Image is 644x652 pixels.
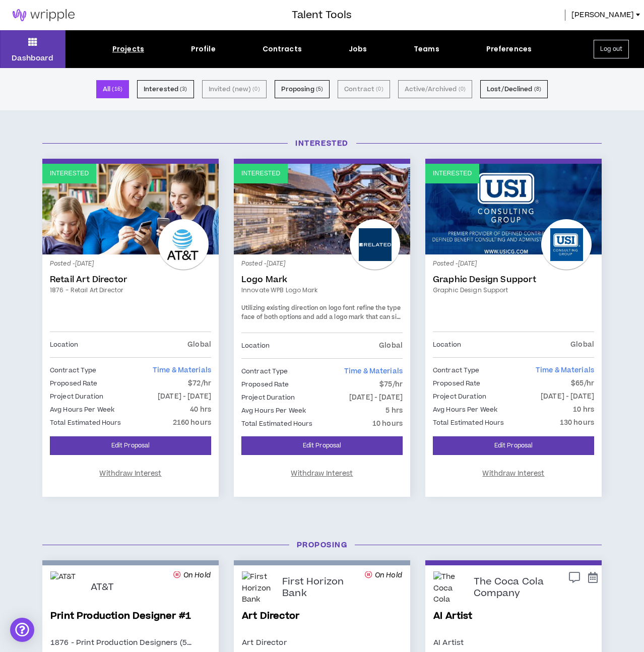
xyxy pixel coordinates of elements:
[338,80,390,98] button: Contract (0)
[241,286,403,295] a: Innovate WPB Logo Mark
[50,636,211,649] p: 1876 - Print Production Designers (5
[241,304,401,330] span: Utilizing existing direction on logo font refine the type face of both options and add a logo mar...
[570,339,594,350] p: Global
[242,609,402,636] a: Art Director
[35,540,609,550] h3: Proposing
[202,80,267,98] button: Invited (new) (0)
[433,378,481,389] p: Proposed Rate
[480,80,548,98] button: Lost/Declined (8)
[173,417,211,428] p: 2160 hours
[275,80,330,98] button: Proposing (5)
[398,80,472,98] button: Active/Archived (0)
[242,636,402,649] p: Art Director
[349,392,403,403] p: [DATE] - [DATE]
[234,164,410,254] a: Interested
[241,392,295,403] p: Project Duration
[433,259,594,269] p: Posted - [DATE]
[50,417,121,428] p: Total Estimated Hours
[474,576,544,599] p: The Coca Cola Company
[433,636,594,649] p: AI Artist
[425,164,602,254] a: Interested
[241,463,403,484] button: Withdraw Interest
[433,609,594,636] a: AI Artist
[433,275,594,285] a: Graphic Design Support
[187,339,211,350] p: Global
[50,259,211,269] p: Posted - [DATE]
[571,378,594,389] p: $65/hr
[190,404,211,415] p: 40 hrs
[385,405,403,416] p: 5 hrs
[153,365,211,375] span: Time & Materials
[50,404,114,415] p: Avg Hours Per Week
[349,44,367,54] div: Jobs
[594,40,629,58] button: Log out
[50,169,89,178] p: Interested
[291,469,353,479] span: Withdraw Interest
[50,463,211,484] button: Withdraw Interest
[137,80,194,98] button: Interested (3)
[433,286,594,295] a: Graphic Design Support
[158,391,211,402] p: [DATE] - [DATE]
[241,259,403,269] p: Posted - [DATE]
[241,340,270,351] p: Location
[372,418,403,429] p: 10 hours
[242,571,275,604] img: First Horizon Bank
[241,275,403,285] a: Logo Mark
[282,576,353,599] p: First Horizon Bank
[486,44,532,54] div: Preferences
[379,379,403,390] p: $75/hr
[96,80,129,98] button: All (16)
[112,85,122,94] small: ( 16 )
[191,44,216,54] div: Profile
[433,169,472,178] p: Interested
[10,618,34,642] div: Open Intercom Messenger
[188,378,211,389] p: $72/hr
[241,405,306,416] p: Avg Hours Per Week
[292,8,352,23] h3: Talent Tools
[379,340,403,351] p: Global
[560,417,594,428] p: 130 hours
[241,366,288,377] p: Contract Type
[241,418,313,429] p: Total Estimated Hours
[573,404,594,415] p: 10 hrs
[376,85,383,94] small: ( 0 )
[316,85,323,94] small: ( 5 )
[91,582,114,594] p: AT&T
[241,379,289,390] p: Proposed Rate
[50,378,98,389] p: Proposed Rate
[433,404,497,415] p: Avg Hours Per Week
[536,365,594,375] span: Time & Materials
[50,365,97,376] p: Contract Type
[241,436,403,455] a: Edit Proposal
[433,463,594,484] button: Withdraw Interest
[241,169,280,178] p: Interested
[541,391,594,402] p: [DATE] - [DATE]
[433,339,461,350] p: Location
[50,609,211,636] a: Print Production Designer #1
[35,138,609,149] h3: Interested
[433,391,486,402] p: Project Duration
[50,571,83,604] img: AT&T
[50,436,211,455] a: Edit Proposal
[50,339,78,350] p: Location
[42,164,219,254] a: Interested
[252,85,260,94] small: ( 0 )
[180,85,187,94] small: ( 3 )
[50,286,211,295] a: 1876 - Retail Art Director
[263,44,302,54] div: Contracts
[433,571,466,604] img: The Coca Cola Company
[459,85,466,94] small: ( 0 )
[50,391,103,402] p: Project Duration
[433,417,504,428] p: Total Estimated Hours
[433,436,594,455] a: Edit Proposal
[414,44,439,54] div: Teams
[187,637,191,648] span: …
[482,469,544,479] span: Withdraw Interest
[99,469,161,479] span: Withdraw Interest
[571,10,634,21] span: [PERSON_NAME]
[12,53,53,63] p: Dashboard
[534,85,541,94] small: ( 8 )
[433,365,480,376] p: Contract Type
[344,366,403,376] span: Time & Materials
[50,275,211,285] a: Retail Art Director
